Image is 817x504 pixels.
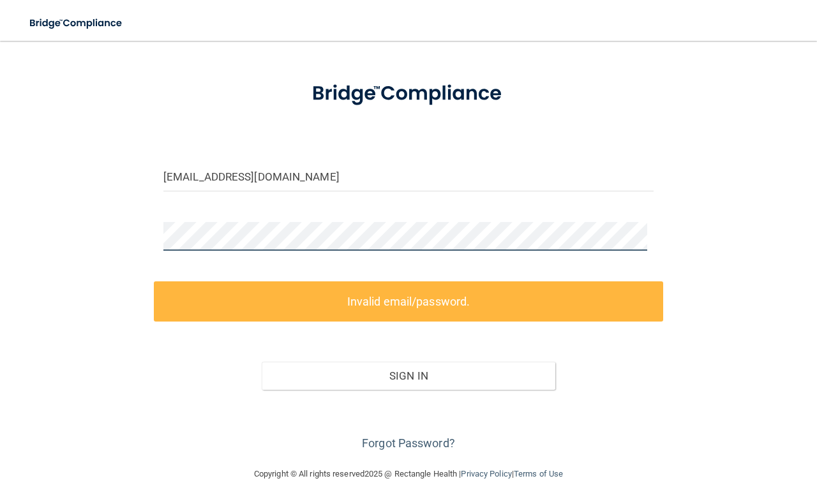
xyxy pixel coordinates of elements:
a: Privacy Policy [461,469,511,478]
img: bridge_compliance_login_screen.278c3ca4.svg [291,68,527,120]
a: Forgot Password? [362,436,455,450]
div: Copyright © All rights reserved 2025 @ Rectangle Health | | [176,454,641,494]
input: Email [163,163,654,191]
label: Invalid email/password. [154,281,663,322]
a: Terms of Use [514,469,563,478]
button: Sign In [262,362,556,390]
img: bridge_compliance_login_screen.278c3ca4.svg [19,10,134,36]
